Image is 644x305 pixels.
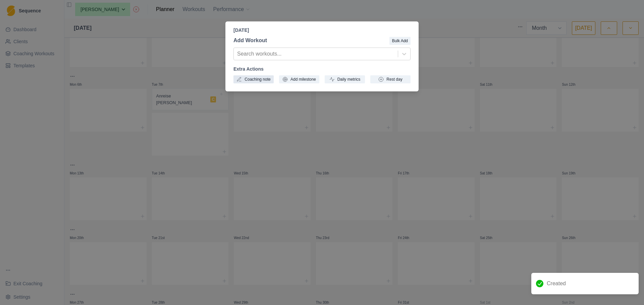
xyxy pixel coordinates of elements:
[370,75,411,83] button: Rest day
[279,75,319,83] button: Add milestone
[233,66,411,73] p: Extra Actions
[233,75,274,83] button: Coaching note
[325,75,365,83] button: Daily metrics
[233,36,267,45] p: Add Workout
[531,273,639,294] div: Created
[389,37,411,45] button: Bulk Add
[233,27,411,34] p: [DATE]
